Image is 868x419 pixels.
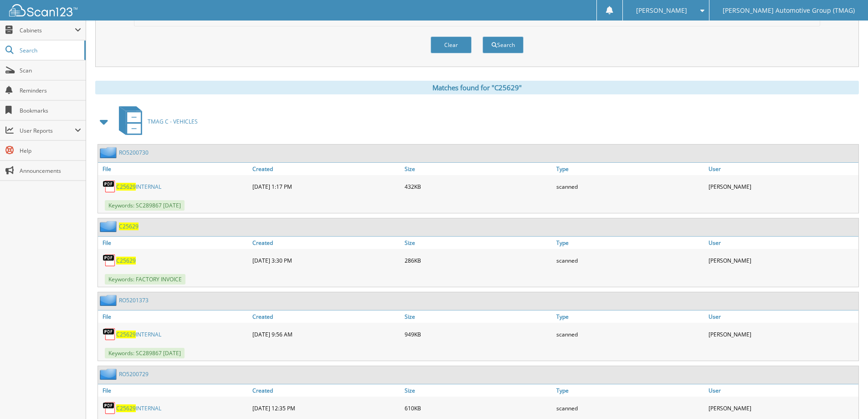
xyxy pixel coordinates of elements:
[105,348,185,358] span: Keywords: SC289867 [DATE]
[706,251,858,269] div: [PERSON_NAME]
[105,200,185,211] span: Keywords: SC289867 [DATE]
[103,327,116,341] img: PDF.png
[554,399,706,417] div: scanned
[98,237,250,249] a: File
[402,237,555,249] a: Size
[706,325,858,343] div: [PERSON_NAME]
[483,36,524,53] button: Search
[431,36,472,53] button: Clear
[20,107,81,114] span: Bookmarks
[554,163,706,175] a: Type
[100,295,119,306] img: folder2.png
[706,237,858,249] a: User
[822,375,868,419] iframe: Chat Widget
[250,384,402,397] a: Created
[402,384,555,397] a: Size
[706,177,858,196] div: [PERSON_NAME]
[20,167,81,175] span: Announcements
[706,310,858,323] a: User
[554,310,706,323] a: Type
[116,257,136,264] a: C25629
[554,251,706,269] div: scanned
[250,325,402,343] div: [DATE] 9:56 AM
[119,222,139,230] a: C25629
[119,370,149,378] a: RO5200729
[636,8,687,13] span: [PERSON_NAME]
[402,310,555,323] a: Size
[250,251,402,269] div: [DATE] 3:30 PM
[95,81,859,94] div: Matches found for "C25629"
[148,118,198,125] span: TMAG C - VEHICLES
[402,251,555,269] div: 286KB
[706,399,858,417] div: [PERSON_NAME]
[100,221,119,232] img: folder2.png
[250,163,402,175] a: Created
[116,331,161,338] a: C25629INTERNAL
[554,177,706,196] div: scanned
[98,310,250,323] a: File
[20,127,75,134] span: User Reports
[98,384,250,397] a: File
[119,296,149,304] a: RO5201373
[105,274,185,285] span: Keywords: FACTORY INVOICE
[250,237,402,249] a: Created
[402,177,555,196] div: 432KB
[706,163,858,175] a: User
[554,325,706,343] div: scanned
[20,87,81,94] span: Reminders
[723,8,855,13] span: [PERSON_NAME] Automotive Group (TMAG)
[20,147,81,155] span: Help
[250,177,402,196] div: [DATE] 1:17 PM
[103,253,116,267] img: PDF.png
[103,401,116,415] img: PDF.png
[250,310,402,323] a: Created
[554,384,706,397] a: Type
[119,149,149,156] a: RO5200730
[20,67,81,74] span: Scan
[402,399,555,417] div: 610KB
[100,368,119,380] img: folder2.png
[116,404,136,412] span: C25629
[402,163,555,175] a: Size
[20,26,75,34] span: Cabinets
[113,103,198,140] a: TMAG C - VEHICLES
[554,237,706,249] a: Type
[116,183,161,191] a: C25629INTERNAL
[98,163,250,175] a: File
[116,404,161,412] a: C25629INTERNAL
[100,147,119,158] img: folder2.png
[706,384,858,397] a: User
[103,180,116,193] img: PDF.png
[20,47,80,54] span: Search
[116,331,136,338] span: C25629
[9,4,77,16] img: scan123-logo-white.svg
[116,183,136,191] span: C25629
[250,399,402,417] div: [DATE] 12:35 PM
[402,325,555,343] div: 949KB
